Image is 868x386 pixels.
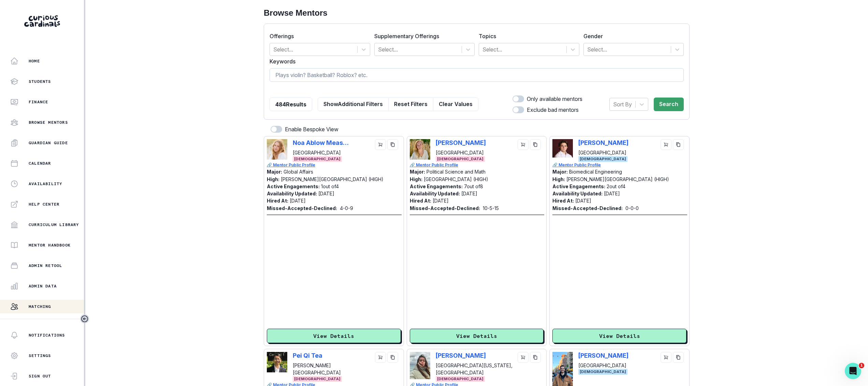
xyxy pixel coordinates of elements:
button: copy [530,139,541,150]
p: 4 - 0 - 9 [340,205,353,212]
p: Settings [29,353,51,358]
p: Missed-Accepted-Declined: [267,205,337,212]
p: Active Engagements: [267,183,320,189]
p: [GEOGRAPHIC_DATA] (HIGH) [424,176,488,182]
p: Students [29,79,51,84]
a: 🔗 Mentor Public Profile [267,162,402,168]
p: Sign Out [29,373,51,379]
span: [DEMOGRAPHIC_DATA] [293,156,342,162]
label: Offerings [270,32,366,40]
p: [PERSON_NAME] [578,139,628,146]
p: Help Center [29,202,59,207]
img: Picture of Mark DeMonte [552,139,573,158]
p: [GEOGRAPHIC_DATA] [578,149,628,156]
button: copy [673,352,684,363]
a: 🔗 Mentor Public Profile [552,162,687,168]
span: 1 [859,363,864,368]
p: Notifications [29,332,65,338]
p: High: [410,176,422,182]
p: [DATE] [290,198,306,204]
p: Availability Updated: [552,191,603,196]
label: Gender [583,32,680,40]
p: [GEOGRAPHIC_DATA] [578,362,628,369]
p: 0 - 0 - 0 [625,205,639,212]
p: Major: [410,169,425,175]
img: Picture of Phoebe Dragseth [410,139,430,160]
button: cart [375,352,386,363]
button: cart [661,352,671,363]
p: [GEOGRAPHIC_DATA][US_STATE], [GEOGRAPHIC_DATA] [436,362,515,376]
p: Matching [29,304,51,309]
p: Global Affairs [284,169,313,175]
button: Reset Filters [388,98,433,111]
p: 484 Results [275,100,306,108]
p: [GEOGRAPHIC_DATA] [436,149,486,156]
span: [DEMOGRAPHIC_DATA] [436,376,485,382]
img: Picture of Elya Aboutboul [410,352,430,379]
p: Enable Bespoke View [285,125,338,133]
p: Biomedical Engineering [569,169,622,175]
button: copy [530,352,541,363]
button: copy [387,352,398,363]
p: [PERSON_NAME][GEOGRAPHIC_DATA] [293,362,372,376]
p: Curriculum Library [29,222,79,227]
p: [GEOGRAPHIC_DATA] [293,149,349,156]
p: Political Science and Math [426,169,486,175]
a: 🔗 Mentor Public Profile [410,162,545,168]
img: Picture of Noa Ablow Measelle [267,139,287,160]
button: ShowAdditional Filters [318,98,389,111]
button: Search [654,98,684,111]
p: Home [29,58,40,64]
p: Availability [29,181,62,187]
p: Admin Retool [29,263,62,268]
p: [DATE] [575,198,591,204]
p: [PERSON_NAME] [578,352,628,359]
button: Toggle sidebar [80,314,89,323]
button: cart [518,139,529,150]
p: [PERSON_NAME] [436,139,486,146]
p: Only available mentors [527,95,582,103]
p: [DATE] [318,191,334,196]
p: Guardian Guide [29,140,68,146]
p: Pei Qi Tea [293,352,349,359]
button: copy [387,139,398,150]
label: Topics [479,32,575,40]
img: Curious Cardinals Logo [24,15,60,27]
button: View Details [410,329,544,343]
p: [DATE] [604,191,620,196]
p: Exclude bad mentors [527,106,579,114]
p: 10 - 5 - 15 [483,205,499,212]
p: Admin Data [29,283,57,289]
label: Keywords [270,57,680,65]
p: Finance [29,99,48,105]
p: Active Engagements: [410,183,463,189]
button: View Details [552,329,686,343]
p: [PERSON_NAME][GEOGRAPHIC_DATA] (HIGH) [281,176,384,182]
p: High: [552,176,565,182]
p: Hired At: [552,198,574,204]
p: Mentor Handbook [29,242,71,248]
span: [DEMOGRAPHIC_DATA] [436,156,485,162]
p: 1 out of 4 [321,183,339,189]
h2: Browse Mentors [264,8,690,18]
label: Supplementary Offerings [374,32,471,40]
p: Availability Updated: [267,191,317,196]
button: Clear Values [433,98,478,111]
p: [PERSON_NAME] [436,352,492,359]
p: High: [267,176,279,182]
button: cart [375,139,386,150]
p: 7 out of 8 [464,183,483,189]
p: Calendar [29,161,51,166]
p: 2 out of 4 [607,183,625,189]
p: Active Engagements: [552,183,605,189]
p: Noa Ablow Measelle [293,139,349,146]
p: Availability Updated: [410,191,460,196]
span: [DEMOGRAPHIC_DATA] [293,376,342,382]
p: Missed-Accepted-Declined: [552,205,623,212]
span: [DEMOGRAPHIC_DATA] [578,369,627,375]
p: Missed-Accepted-Declined: [410,205,480,212]
button: View Details [267,329,401,343]
img: Picture of Pei Qi Tea [267,352,287,372]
